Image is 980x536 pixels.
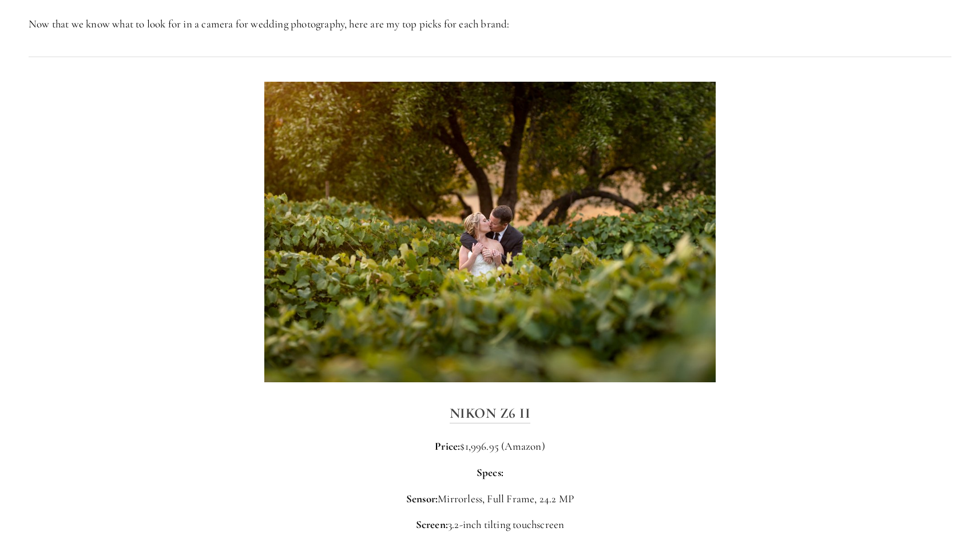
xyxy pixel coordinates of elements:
strong: Sensor: [406,492,438,505]
p: $1,996.95 (Amazon) [29,439,951,454]
p: Mirrorless, Full Frame, 24.2 MP [29,491,951,507]
strong: Specs: [477,466,503,479]
p: Now that we know what to look for in a camera for wedding photography, here are my top picks for ... [29,17,951,32]
strong: Screen: [416,518,448,531]
strong: Nikon Z6 II [450,405,531,422]
a: Nikon Z6 II [450,405,531,423]
p: 3.2-inch tilting touchscreen [29,517,951,533]
strong: Price: [435,439,460,453]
